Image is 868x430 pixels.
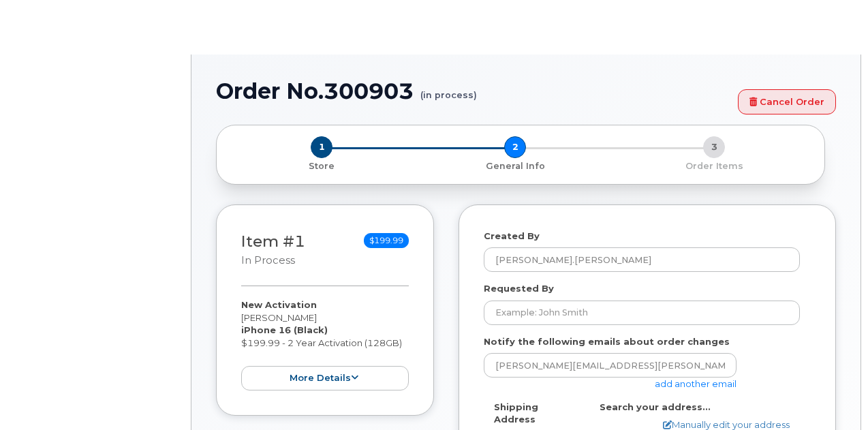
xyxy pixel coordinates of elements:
[241,299,317,310] strong: New Activation
[228,158,416,172] a: 1 Store
[241,298,409,390] div: [PERSON_NAME] $199.99 - 2 Year Activation (128GB)
[655,378,737,389] a: add another email
[738,89,836,114] a: Cancel Order
[233,160,410,172] p: Store
[484,335,730,348] label: Notify the following emails about order changes
[364,233,409,248] span: $199.99
[484,301,800,325] input: Example: John Smith
[420,79,477,100] small: (in process)
[494,401,579,426] label: Shipping Address
[241,233,305,268] h3: Item #1
[241,366,409,391] button: more details
[484,230,540,243] label: Created By
[311,136,332,158] span: 1
[600,401,711,414] label: Search your address...
[241,254,295,266] small: in process
[216,79,731,103] h1: Order No.300903
[484,353,737,378] input: Example: john@appleseed.com
[241,324,328,335] strong: iPhone 16 (Black)
[484,282,554,295] label: Requested By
